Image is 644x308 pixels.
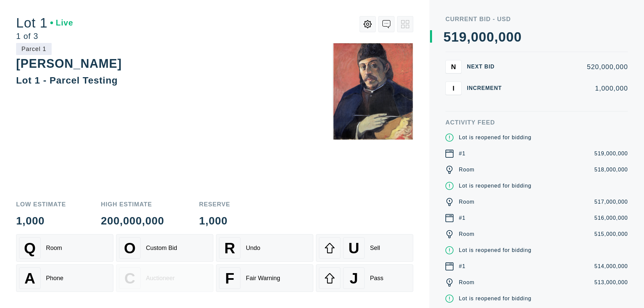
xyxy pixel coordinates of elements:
span: O [124,240,136,257]
div: 518,000,000 [594,166,628,174]
div: Room [459,278,475,287]
div: Room [46,245,62,252]
div: 9 [459,30,467,44]
div: #1 [459,214,466,222]
div: 520,000,000 [513,63,628,70]
div: Phone [46,275,63,282]
div: Auctioneer [146,275,175,282]
button: OCustom Bid [116,234,213,262]
div: Fair Warning [246,275,280,282]
div: [PERSON_NAME] [16,57,122,70]
div: #1 [459,150,466,158]
div: Custom Bid [146,245,177,252]
div: #1 [459,262,466,270]
span: U [348,240,359,257]
div: Lot is reopened for bidding [459,182,531,190]
span: N [451,63,456,70]
div: Low Estimate [16,201,66,207]
button: APhone [16,264,113,292]
span: A [24,270,35,287]
div: 1 of 3 [16,32,73,40]
button: USell [316,234,413,262]
div: 1,000 [199,215,230,226]
div: Lot 1 [16,16,73,30]
div: , [494,30,498,164]
div: 0 [506,30,514,44]
div: High Estimate [101,201,164,207]
span: Q [24,240,36,257]
div: 516,000,000 [594,214,628,222]
div: 1,000 [16,215,66,226]
div: 200,000,000 [101,215,164,226]
div: Lot 1 - Parcel Testing [16,75,118,86]
div: Room [459,198,475,206]
div: Lot is reopened for bidding [459,246,531,254]
div: 0 [486,30,494,44]
div: Next Bid [467,64,507,69]
div: Reserve [199,201,230,207]
button: FFair Warning [216,264,313,292]
div: Room [459,230,475,238]
div: 517,000,000 [594,198,628,206]
div: Sell [370,245,380,252]
div: Undo [246,245,260,252]
div: Lot is reopened for bidding [459,295,531,303]
span: I [452,84,454,92]
button: N [445,60,462,73]
button: CAuctioneer [116,264,213,292]
div: Parcel 1 [16,43,52,55]
div: Room [459,166,475,174]
button: JPass [316,264,413,292]
div: 0 [479,30,486,44]
div: , [467,30,471,164]
div: Increment [467,86,507,91]
div: 514,000,000 [594,262,628,270]
div: Current Bid - USD [445,16,628,22]
div: Pass [370,275,383,282]
div: Lot is reopened for bidding [459,134,531,142]
span: R [224,240,235,257]
div: 519,000,000 [594,150,628,158]
span: F [225,270,234,287]
div: 1 [451,30,459,44]
button: I [445,82,462,95]
span: J [350,270,358,287]
div: 513,000,000 [594,278,628,287]
div: 0 [498,30,506,44]
div: 5 [443,30,451,44]
div: 0 [514,30,522,44]
div: 1,000,000 [513,85,628,92]
button: RUndo [216,234,313,262]
span: C [124,270,135,287]
div: 515,000,000 [594,230,628,238]
div: Activity Feed [445,119,628,125]
div: Live [50,19,73,27]
div: 0 [471,30,479,44]
button: QRoom [16,234,113,262]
